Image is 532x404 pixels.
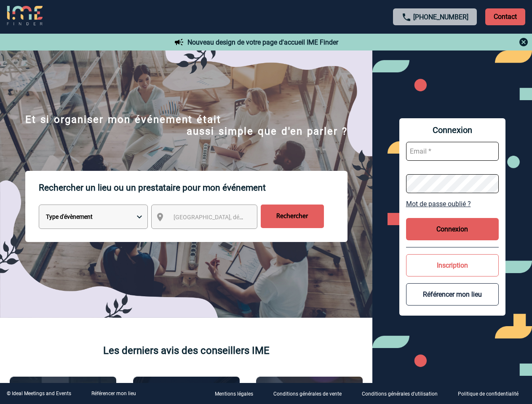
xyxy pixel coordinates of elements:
[451,390,532,398] a: Politique de confidentialité
[406,283,499,306] button: Référencer mon lieu
[91,391,136,396] a: Référencer mon lieu
[174,214,291,221] span: [GEOGRAPHIC_DATA], département, région...
[39,171,348,205] p: Rechercher un lieu ou un prestataire pour mon événement
[355,390,451,398] a: Conditions générales d'utilisation
[485,8,525,25] p: Contact
[406,200,499,208] a: Mot de passe oublié ?
[261,205,324,228] input: Rechercher
[413,13,468,21] a: [PHONE_NUMBER]
[458,391,519,397] p: Politique de confidentialité
[406,125,499,135] span: Connexion
[362,391,438,397] p: Conditions générales d'utilisation
[208,390,267,398] a: Mentions légales
[406,142,499,161] input: Email *
[267,390,355,398] a: Conditions générales de vente
[273,391,342,397] p: Conditions générales de vente
[7,391,71,396] div: © Ideal Meetings and Events
[406,254,499,276] button: Inscription
[215,391,253,397] p: Mentions légales
[406,218,499,240] button: Connexion
[401,12,412,22] img: call-24-px.png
